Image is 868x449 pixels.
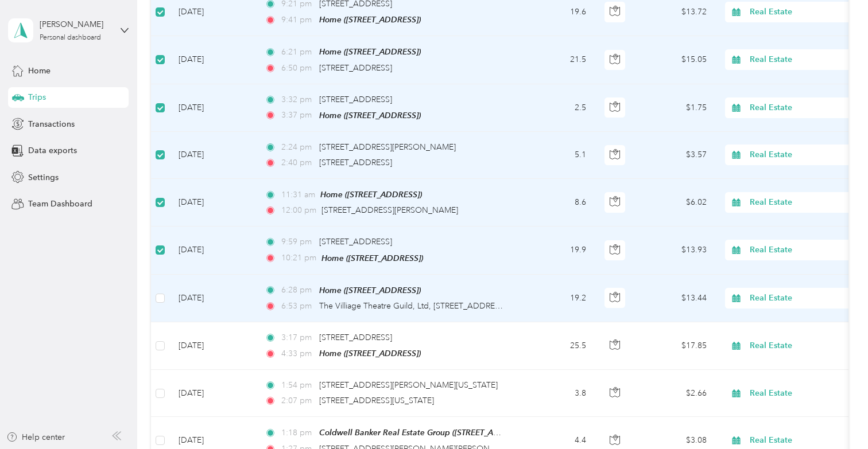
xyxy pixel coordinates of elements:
[319,15,421,24] span: Home ([STREET_ADDRESS])
[281,395,314,407] span: 2:07 pm
[319,333,392,342] span: [STREET_ADDRESS]
[319,380,498,390] span: [STREET_ADDRESS][PERSON_NAME][US_STATE]
[750,387,855,400] span: Real Estate
[520,132,595,179] td: 5.1
[169,132,255,179] td: [DATE]
[750,196,855,209] span: Real Estate
[169,227,255,274] td: [DATE]
[281,236,314,248] span: 9:59 pm
[635,322,716,370] td: $17.85
[28,91,46,103] span: Trips
[169,179,255,227] td: [DATE]
[281,189,315,201] span: 11:31 am
[281,157,314,169] span: 2:40 pm
[804,385,868,449] iframe: Everlance-gr Chat Button Frame
[319,142,456,152] span: [STREET_ADDRESS][PERSON_NAME]
[28,145,77,157] span: Data exports
[319,428,529,438] span: Coldwell Banker Real Estate Group ([STREET_ADDRESS])
[750,149,855,161] span: Real Estate
[520,275,595,322] td: 19.2
[281,14,314,26] span: 9:41 pm
[319,63,392,73] span: [STREET_ADDRESS]
[750,6,855,18] span: Real Estate
[750,101,855,114] span: Real Estate
[28,65,51,77] span: Home
[319,396,434,405] span: [STREET_ADDRESS][US_STATE]
[169,322,255,370] td: [DATE]
[520,370,595,417] td: 3.8
[635,227,716,274] td: $13.93
[169,84,255,132] td: [DATE]
[750,53,855,66] span: Real Estate
[321,253,423,263] span: Home ([STREET_ADDRESS])
[281,204,316,217] span: 12:00 pm
[281,379,314,392] span: 1:54 pm
[281,252,316,264] span: 10:21 pm
[28,198,92,210] span: Team Dashboard
[169,36,255,84] td: [DATE]
[281,46,314,58] span: 6:21 pm
[750,339,855,352] span: Real Estate
[635,132,716,179] td: $3.57
[169,275,255,322] td: [DATE]
[321,205,458,215] span: [STREET_ADDRESS][PERSON_NAME]
[520,322,595,370] td: 25.5
[281,141,314,154] span: 2:24 pm
[281,62,314,75] span: 6:50 pm
[6,431,65,443] button: Help center
[28,171,59,183] span: Settings
[635,36,716,84] td: $15.05
[281,109,314,122] span: 3:37 pm
[520,227,595,274] td: 19.9
[281,284,314,296] span: 6:28 pm
[750,244,855,256] span: Real Estate
[319,111,421,120] span: Home ([STREET_ADDRESS])
[281,300,314,313] span: 6:53 pm
[750,292,855,304] span: Real Estate
[320,190,422,199] span: Home ([STREET_ADDRESS])
[750,434,855,447] span: Real Estate
[520,36,595,84] td: 21.5
[40,34,101,41] div: Personal dashboard
[319,237,392,247] span: [STREET_ADDRESS]
[319,286,421,295] span: Home ([STREET_ADDRESS])
[635,179,716,227] td: $6.02
[319,95,392,104] span: [STREET_ADDRESS]
[635,84,716,132] td: $1.75
[281,331,314,344] span: 3:17 pm
[281,93,314,106] span: 3:32 pm
[28,118,75,130] span: Transactions
[319,158,392,167] span: [STREET_ADDRESS]
[319,349,421,358] span: Home ([STREET_ADDRESS])
[520,179,595,227] td: 8.6
[281,348,314,360] span: 4:33 pm
[635,370,716,417] td: $2.66
[319,47,421,56] span: Home ([STREET_ADDRESS])
[169,370,255,417] td: [DATE]
[319,301,612,311] span: The Villiage Theatre Guild, Ltd, [STREET_ADDRESS][PERSON_NAME][US_STATE]
[281,427,314,439] span: 1:18 pm
[635,275,716,322] td: $13.44
[520,84,595,132] td: 2.5
[40,18,111,30] div: [PERSON_NAME]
